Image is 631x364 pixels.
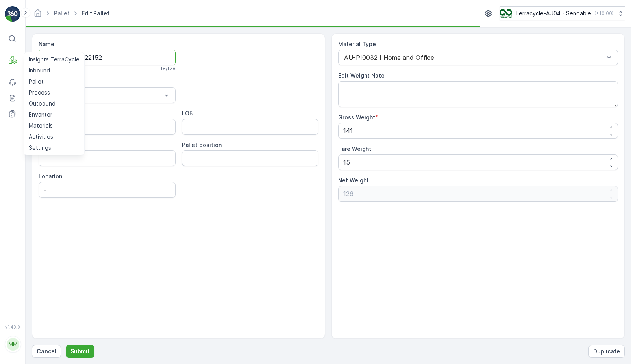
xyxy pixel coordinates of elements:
[80,9,111,17] span: Edit Pallet
[70,347,90,355] p: Submit
[37,347,56,355] p: Cancel
[5,331,20,358] button: MM
[182,141,222,148] label: Pallet position
[588,345,625,358] button: Duplicate
[66,345,94,358] button: Submit
[500,9,512,18] img: terracycle_logo.png
[338,114,375,121] label: Gross Weight
[160,65,176,72] p: 18 / 128
[54,10,70,17] a: Pallet
[33,12,42,19] a: Homepage
[500,6,625,20] button: Terracycle-AU04 - Sendable(+10:00)
[5,6,20,22] img: logo
[39,173,62,180] label: Location
[182,110,193,117] label: LOB
[7,338,19,351] div: MM
[32,345,61,358] button: Cancel
[338,177,369,184] label: Net Weight
[338,72,385,79] label: Edit Weight Note
[338,145,371,152] label: Tare Weight
[594,10,614,17] p: ( +10:00 )
[338,41,376,47] label: Material Type
[5,325,20,329] span: v 1.49.0
[593,347,620,355] p: Duplicate
[39,41,54,47] label: Name
[515,9,591,17] p: Terracycle-AU04 - Sendable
